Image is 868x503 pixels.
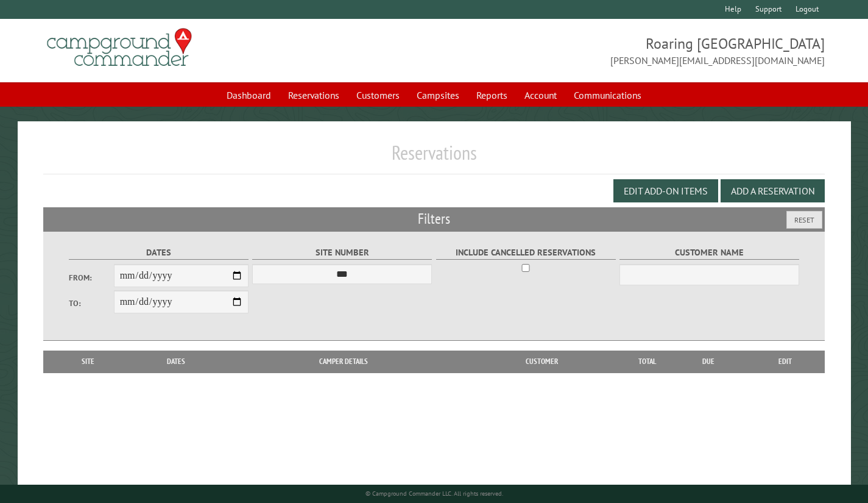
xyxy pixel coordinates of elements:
[69,246,249,260] label: Dates
[227,351,460,373] th: Camper Details
[365,490,503,498] small: © Campground Commander LLC. All rights reserved.
[43,24,196,71] img: Campground Commander
[460,351,623,373] th: Customer
[69,298,114,309] label: To:
[219,84,278,107] a: Dashboard
[613,179,718,202] button: Edit Add-on Items
[434,34,825,68] span: Roaring [GEOGRAPHIC_DATA] [PERSON_NAME][EMAIL_ADDRESS][DOMAIN_NAME]
[517,84,564,107] a: Account
[43,141,825,174] h1: Reservations
[409,84,467,107] a: Campsites
[746,351,825,373] th: Edit
[623,351,671,373] th: Total
[43,207,825,230] h2: Filters
[281,84,347,107] a: Reservations
[252,246,432,260] label: Site Number
[69,272,114,284] label: From:
[566,84,649,107] a: Communications
[349,84,407,107] a: Customers
[49,351,126,373] th: Site
[126,351,227,373] th: Dates
[469,84,515,107] a: Reports
[786,211,822,229] button: Reset
[671,351,745,373] th: Due
[436,246,616,260] label: Include Cancelled Reservations
[721,179,825,202] button: Add a Reservation
[619,246,799,260] label: Customer Name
